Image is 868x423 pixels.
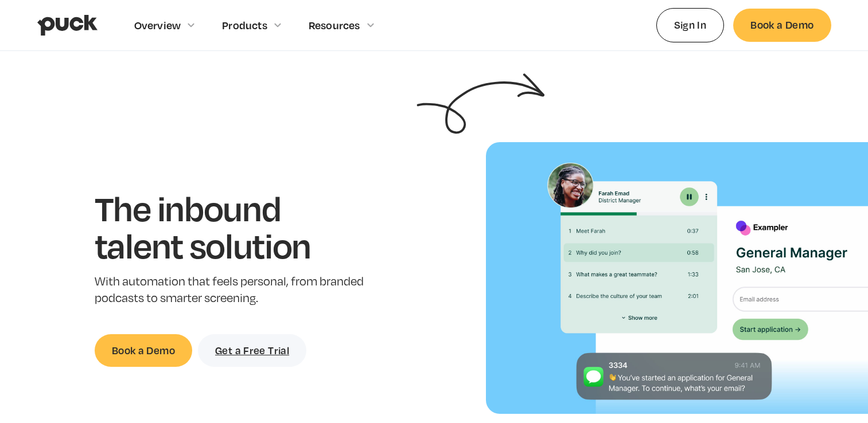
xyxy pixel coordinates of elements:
[95,334,192,367] a: Book a Demo
[198,334,306,367] a: Get a Free Trial
[309,19,360,32] div: Resources
[656,8,725,42] a: Sign In
[222,19,267,32] div: Products
[733,9,831,41] a: Book a Demo
[95,189,367,264] h1: The inbound talent solution
[134,19,181,32] div: Overview
[95,273,367,307] p: With automation that feels personal, from branded podcasts to smarter screening.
